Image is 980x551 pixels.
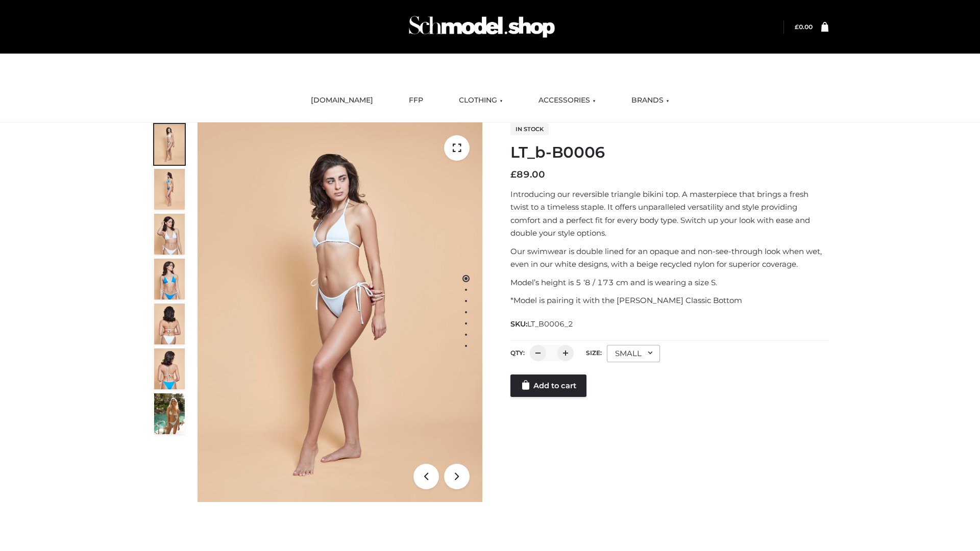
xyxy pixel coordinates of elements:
[154,348,185,389] img: ArielClassicBikiniTop_CloudNine_AzureSky_OW114ECO_8-scaled.jpg
[510,374,586,397] a: Add to cart
[624,89,677,112] a: BRANDS
[510,169,545,180] bdi: 89.00
[154,259,185,299] img: ArielClassicBikiniTop_CloudNine_AzureSky_OW114ECO_4-scaled.jpg
[154,214,185,255] img: ArielClassicBikiniTop_CloudNine_AzureSky_OW114ECO_3-scaled.jpg
[154,124,185,165] img: ArielClassicBikiniTop_CloudNine_AzureSky_OW114ECO_1-scaled.jpg
[510,318,574,330] span: SKU:
[154,169,185,210] img: ArielClassicBikiniTop_CloudNine_AzureSky_OW114ECO_2-scaled.jpg
[451,89,510,112] a: CLOTHING
[607,345,660,362] div: SMALL
[795,23,813,31] a: £0.00
[586,349,602,357] label: Size:
[510,349,525,357] label: QTY:
[510,143,828,162] h1: LT_b-B0006
[527,319,573,329] span: LT_B0006_2
[795,23,813,31] bdi: 0.00
[154,304,185,344] img: ArielClassicBikiniTop_CloudNine_AzureSky_OW114ECO_7-scaled.jpg
[510,123,549,135] span: In stock
[405,7,558,47] img: Schmodel Admin 964
[531,89,603,112] a: ACCESSORIES
[510,294,828,307] p: *Model is pairing it with the [PERSON_NAME] Classic Bottom
[795,23,799,31] span: £
[510,188,828,240] p: Introducing our reversible triangle bikini top. A masterpiece that brings a fresh twist to a time...
[401,89,431,112] a: FFP
[510,245,828,271] p: Our swimwear is double lined for an opaque and non-see-through look when wet, even in our white d...
[198,122,482,502] img: LT_b-B0006
[154,393,185,434] img: Arieltop_CloudNine_AzureSky2.jpg
[510,276,828,289] p: Model’s height is 5 ‘8 / 173 cm and is wearing a size S.
[303,89,381,112] a: [DOMAIN_NAME]
[510,169,517,180] span: £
